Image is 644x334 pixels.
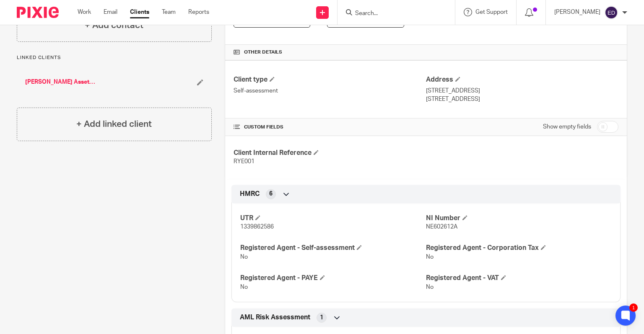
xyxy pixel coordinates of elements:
h4: Registered Agent - VAT [426,274,612,283]
span: 1 [320,313,323,322]
h4: Registered Agent - Self-assessment [240,244,426,252]
span: HMRC [240,190,260,198]
h4: UTR [240,214,426,223]
label: Show empty fields [543,123,591,131]
a: Work [78,8,91,16]
p: Linked clients [17,54,212,61]
span: Get Support [475,9,508,15]
p: [PERSON_NAME] [554,8,600,16]
a: Clients [130,8,149,16]
input: Search [354,10,430,18]
span: 6 [269,190,273,198]
span: RYE001 [234,159,254,164]
span: NE602612A [426,224,457,230]
span: No [240,284,248,290]
h4: + Add contact [85,19,143,32]
span: No [426,254,434,260]
h4: + Add linked client [76,118,152,131]
span: 1339862586 [240,224,274,230]
a: Reports [188,8,209,16]
div: 1 [629,303,638,312]
img: Pixie [17,7,59,18]
h4: Address [426,75,618,84]
a: Email [104,8,117,16]
span: No [426,284,434,290]
h4: Registered Agent - Corporation Tax [426,244,612,252]
a: Team [162,8,176,16]
h4: NI Number [426,214,612,223]
h4: Client Internal Reference [234,149,426,157]
p: [STREET_ADDRESS] [426,95,618,103]
p: [STREET_ADDRESS] [426,87,618,95]
h4: Client type [234,75,426,84]
h4: Registered Agent - PAYE [240,274,426,283]
a: [PERSON_NAME] Asset Reliability Services Limited [25,78,96,86]
p: Self-assessment [234,87,426,95]
span: Other details [244,49,282,56]
span: No [240,254,248,260]
img: svg%3E [605,6,618,19]
span: AML Risk Assessment [240,313,310,322]
h4: CUSTOM FIELDS [234,124,426,131]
